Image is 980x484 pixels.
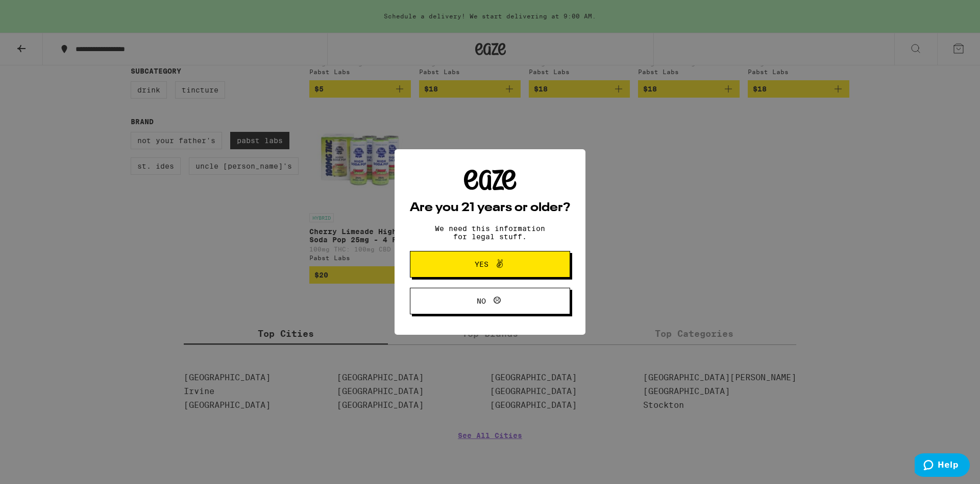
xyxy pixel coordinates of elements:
button: No [410,288,570,314]
h2: Are you 21 years or older? [410,202,570,214]
p: We need this information for legal stuff. [426,224,554,241]
span: Yes [475,261,488,268]
iframe: Opens a widget where you can find more information [915,453,970,479]
span: No [477,297,486,305]
button: Yes [410,251,570,278]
